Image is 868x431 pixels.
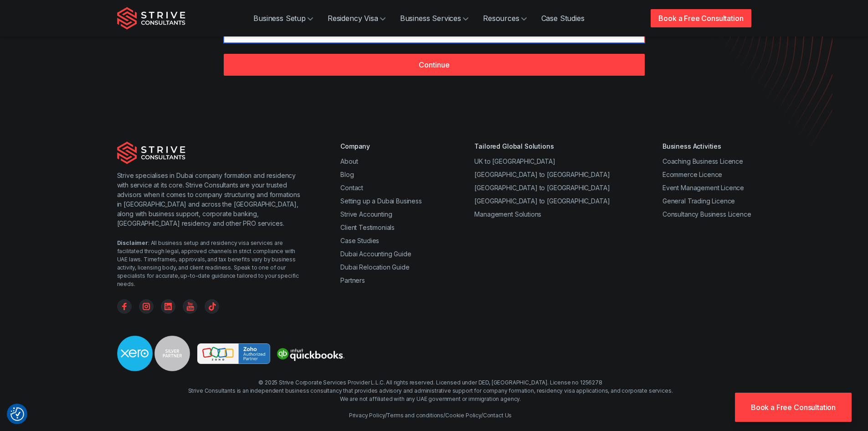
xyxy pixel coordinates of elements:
a: Ecommerce Licence [663,171,722,178]
a: Case Studies [534,9,592,27]
a: Book a Free Consultation [735,393,852,422]
div: Business Activities [663,141,751,151]
a: Setting up a Dubai Business [340,197,422,205]
a: Book a Free Consultation [651,9,751,27]
a: TikTok [205,299,219,314]
a: Blog [340,171,354,178]
div: © 2025 Strive Corporate Services Provider L.L.C. All rights reserved. Licensed under DED, [GEOGRA... [188,379,673,420]
a: Contact [340,184,363,192]
a: Coaching Business Licence [663,157,743,165]
a: Cookie Policy [445,412,481,419]
a: Case Studies [340,237,379,244]
a: Linkedin [161,299,175,314]
div: Company [340,141,422,151]
a: YouTube [183,299,197,314]
a: Management Solutions [474,210,541,218]
button: Continue [224,54,645,76]
a: Event Management Licence [663,184,744,192]
a: Terms and conditions [386,412,443,419]
a: UK to [GEOGRAPHIC_DATA] [474,157,555,165]
a: Residency Visa [320,9,393,27]
div: Tailored Global Solutions [474,141,610,151]
a: Instagram [139,299,154,314]
a: [GEOGRAPHIC_DATA] to [GEOGRAPHIC_DATA] [474,171,610,178]
img: Revisit consent button [10,407,24,421]
button: Consent Preferences [10,407,24,421]
a: About [340,157,358,165]
strong: Disclaimer [117,239,148,246]
a: Partners [340,276,365,284]
img: Strive is a quickbooks Partner [274,344,347,364]
img: Strive Consultants [117,141,185,164]
img: Strive is a Xero Silver Partner [117,336,190,371]
a: Business Services [393,9,476,27]
a: Facebook [117,299,132,314]
a: Resources [476,9,534,27]
a: Privacy Policy [349,412,385,419]
p: Strive specialises in Dubai company formation and residency with service at its core. Strive Cons... [117,171,304,228]
a: General Trading Licence [663,197,735,205]
a: Strive Accounting [340,210,392,218]
a: Contact Us [483,412,512,419]
img: Strive Consultants [117,7,185,30]
a: [GEOGRAPHIC_DATA] to [GEOGRAPHIC_DATA] [474,197,610,205]
a: Dubai Accounting Guide [340,250,411,258]
div: : All business setup and residency visa services are facilitated through legal, approved channels... [117,239,304,288]
a: [GEOGRAPHIC_DATA] to [GEOGRAPHIC_DATA] [474,184,610,192]
a: Consultancy Business Licence [663,210,751,218]
a: Business Setup [246,9,320,27]
a: Dubai Relocation Guide [340,263,409,271]
a: Client Testimonials [340,223,395,231]
img: Strive is a Zoho Partner [197,343,270,364]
